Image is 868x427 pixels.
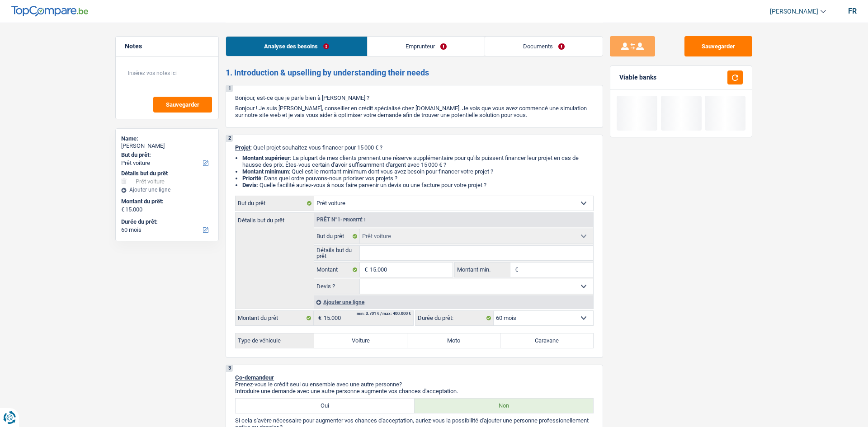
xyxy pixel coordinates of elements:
label: But du prêt: [121,151,211,159]
label: Détails but du prêt [314,246,360,260]
div: Name: [121,135,213,142]
span: [PERSON_NAME] [770,8,818,15]
p: Introduire une demande avec une autre personne augmente vos chances d'acceptation. [235,388,594,394]
span: Sauvegarder [166,102,199,108]
a: Emprunteur [368,37,485,56]
li: : La plupart de mes clients prennent une réserve supplémentaire pour qu'ils puissent financer leu... [242,155,594,168]
span: € [121,206,124,213]
label: But du prêt [236,196,314,211]
strong: Montant supérieur [242,155,290,161]
p: Prenez-vous le crédit seul ou ensemble avec une autre personne? [235,381,594,388]
span: Devis [242,182,257,188]
div: Ajouter une ligne [121,187,213,193]
h5: Notes [125,42,209,50]
div: min: 3.701 € / max: 400.000 € [357,312,411,316]
button: Sauvegarder [153,97,212,113]
div: Détails but du prêt [121,170,213,177]
img: TopCompare Logo [11,6,88,17]
label: Durée du prêt: [121,218,211,225]
p: Bonjour, est-ce que je parle bien à [PERSON_NAME] ? [235,94,594,101]
label: Montant [314,263,360,277]
label: Voiture [314,333,407,348]
span: € [510,263,520,277]
label: Type de véhicule [236,333,314,348]
div: [PERSON_NAME] [121,142,213,150]
span: € [314,311,324,325]
span: € [360,263,370,277]
a: Documents [485,37,603,56]
button: Sauvegarder [684,36,752,56]
label: Caravane [500,333,594,348]
li: : Dans quel ordre pouvons-nous prioriser vos projets ? [242,175,594,182]
a: [PERSON_NAME] [763,4,826,19]
div: fr [848,7,857,15]
div: Ajouter une ligne [314,296,593,309]
div: 3 [226,365,233,372]
label: Détails but du prêt [236,213,314,223]
label: Non [415,399,594,413]
span: Projet [235,144,250,151]
label: Montant du prêt: [121,198,211,205]
span: - Priorité 1 [340,217,366,222]
label: Devis ? [314,279,360,294]
div: 1 [226,85,233,92]
label: But du prêt [314,229,360,244]
strong: Priorité [242,175,261,182]
div: Prêt n°1 [314,217,368,223]
label: Durée du prêt: [415,311,494,325]
label: Montant min. [455,263,510,277]
li: : Quel est le montant minimum dont vous avez besoin pour financer votre projet ? [242,168,594,175]
label: Moto [407,333,500,348]
label: Montant du prêt [236,311,314,325]
p: : Quel projet souhaitez-vous financer pour 15 000 € ? [235,144,594,151]
a: Analyse des besoins [226,37,367,56]
p: Bonjour ! Je suis [PERSON_NAME], conseiller en crédit spécialisé chez [DOMAIN_NAME]. Je vois que ... [235,105,594,118]
label: Oui [236,399,415,413]
div: Viable banks [619,74,656,81]
div: 2 [226,135,233,142]
li: : Quelle facilité auriez-vous à nous faire parvenir un devis ou une facture pour votre projet ? [242,182,594,188]
h2: 1. Introduction & upselling by understanding their needs [226,68,603,78]
strong: Montant minimum [242,168,289,175]
span: Co-demandeur [235,374,274,381]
